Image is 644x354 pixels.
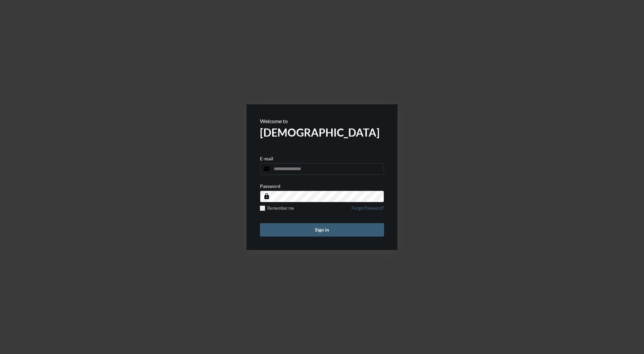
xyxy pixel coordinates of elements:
a: Forgot Password? [352,206,384,215]
p: Welcome to [260,118,384,124]
h2: [DEMOGRAPHIC_DATA] [260,126,384,139]
label: Remember me [260,206,294,211]
button: Sign in [260,223,384,237]
p: Password [260,183,280,189]
p: E-mail [260,156,273,161]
